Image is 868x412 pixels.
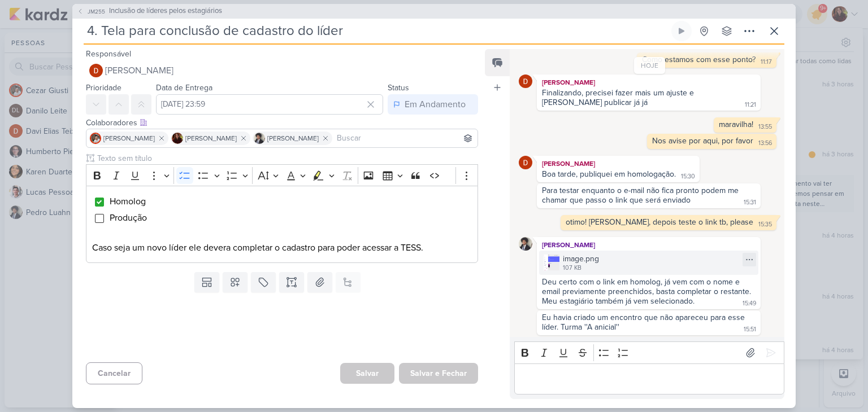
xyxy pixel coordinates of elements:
div: 13:55 [758,122,772,132]
input: Kard Sem Título [84,21,669,41]
div: Boa tarde, publiquei em homologação. [542,169,676,179]
input: Select a date [156,94,383,115]
button: [PERSON_NAME] [86,60,478,81]
img: Cezar Giusti [90,133,101,144]
input: Texto sem título [95,152,478,164]
div: [PERSON_NAME] [539,77,758,88]
div: Nos avise por aqui, por favor [652,136,753,146]
img: Pedro Luahn Simões [519,237,532,251]
div: Colaboradores [86,117,478,129]
div: Deu certo com o link em homolog, já vem com o nome e email previamente preenchidos, basta complet... [542,277,753,306]
div: Editor toolbar [86,164,478,186]
div: 15:31 [744,198,756,207]
input: Buscar [335,132,475,145]
img: Davi Elias Teixeira [519,156,532,169]
label: Prioridade [86,83,121,93]
p: Caso seja um novo líder ele devera completar o cadastro para poder acessar a TESS. [92,241,472,255]
img: Davi Elias Teixeira [89,64,103,77]
img: Pedro Luahn Simões [254,133,265,144]
div: image.png [539,251,758,275]
label: Responsável [86,49,131,59]
div: 13:56 [758,139,772,148]
div: 15:49 [743,299,756,308]
div: 15:35 [758,220,772,229]
span: [PERSON_NAME] [267,133,319,143]
div: maravilha! [719,120,753,129]
img: Jaqueline Molina [172,133,183,144]
button: Cancelar [86,362,142,384]
div: 11:17 [761,58,772,67]
span: [PERSON_NAME] [105,64,173,77]
span: [PERSON_NAME] [103,133,155,143]
div: Eu havia criado um encontro que não apareceu para esse líder. Turma ''A anicial'' [542,313,747,332]
img: Davi Elias Teixeira [519,74,532,88]
div: [PERSON_NAME] [539,239,758,251]
div: Editor toolbar [514,341,784,363]
div: otimo! [PERSON_NAME], depois teste o link tb, please [566,217,753,227]
div: image.png [563,253,599,265]
div: Finalizando, precisei fazer mais um ajuste e [PERSON_NAME] publicar já já [542,88,696,107]
div: 11:21 [745,100,756,109]
div: Ligar relógio [677,27,686,36]
img: OdLvtRm2FSUqZffHpWV5IoVExJIVSliBCkEaLLgc.png [544,255,559,270]
div: Como estamos com esse ponto? [642,55,756,64]
div: Editor editing area: main [86,186,478,263]
button: Em Andamento [388,94,478,115]
div: Em Andamento [405,98,466,111]
div: 107 KB [563,264,599,273]
label: Data de Entrega [156,83,212,93]
label: Status [388,83,409,93]
div: 15:30 [681,172,695,181]
span: [PERSON_NAME] [185,133,237,143]
div: 15:51 [744,325,756,334]
span: Homolog [110,196,146,207]
div: Editor editing area: main [514,363,784,395]
span: Produção [110,212,147,223]
div: Para testar enquanto o e-mail não fica pronto podem me chamar que passo o link que será enviado [542,186,741,205]
div: [PERSON_NAME] [539,158,697,169]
